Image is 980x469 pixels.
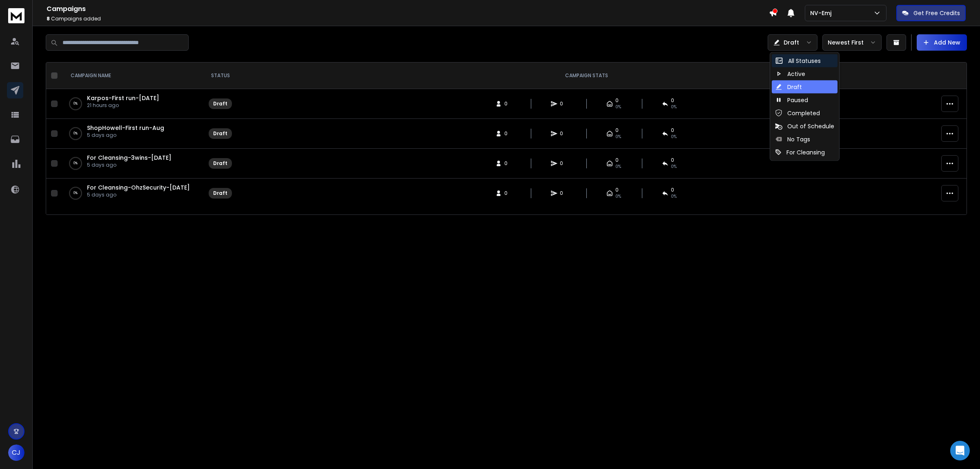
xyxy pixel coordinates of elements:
p: Campaigns added [47,16,769,22]
span: 0 [504,130,512,137]
span: 0 [560,130,568,137]
p: 5 days ago [87,192,190,198]
div: For Cleansing [775,148,825,156]
span: 0 [615,187,619,193]
p: 5 days ago [87,162,171,168]
th: CAMPAIGN NAME [61,63,204,89]
span: 0 [560,100,568,107]
span: 0 [615,97,619,104]
th: CAMPAIGN STATS [237,63,936,89]
span: 0% [671,104,677,110]
span: 0 [671,157,674,163]
a: For Cleansing-3wins-[DATE] [87,154,171,162]
span: 0% [615,134,621,140]
span: 0% [615,104,621,110]
span: 8 [47,15,50,22]
button: CJ [8,444,24,461]
p: 0 % [73,159,78,167]
span: 0 [615,157,619,163]
a: ShopHowell-First run-Aug [87,124,164,132]
div: Open Intercom Messenger [950,441,970,460]
td: 0%Karpos-First run-[DATE]21 hours ago [61,89,204,119]
span: 0 [504,100,512,107]
a: Karpos-First run-[DATE] [87,94,159,102]
span: 0 [671,187,674,193]
span: 0 [504,190,512,197]
span: 0 [504,160,512,167]
p: 21 hours ago [87,102,159,109]
th: STATUS [204,63,237,89]
span: 0% [671,134,677,140]
div: Draft [213,190,227,197]
td: 0%ShopHowell-First run-Aug5 days ago [61,119,204,149]
div: Draft [213,130,227,137]
p: Draft [784,38,799,47]
div: Draft [213,100,227,107]
button: Get Free Credits [896,5,966,21]
img: logo [8,8,24,23]
span: 0% [615,193,621,200]
p: Get Free Credits [913,9,960,17]
span: 0% [671,193,677,200]
p: 5 days ago [87,132,164,138]
span: 0% [615,163,621,170]
td: 0%For Cleansing-3wins-[DATE]5 days ago [61,149,204,179]
span: 0% [671,163,677,170]
p: 0 % [73,130,78,138]
div: Paused [775,96,808,104]
div: Completed [775,109,820,117]
button: Newest First [822,34,882,51]
span: 0 [560,160,568,167]
span: 0 [560,190,568,197]
div: Active [775,70,805,78]
p: 0 % [73,100,78,108]
button: Add New [917,34,967,51]
p: NV-Emj [810,9,835,17]
div: Draft [213,160,227,167]
h1: Campaigns [47,4,769,14]
td: 0%For Cleansing-OhzSecurity-[DATE]5 days ago [61,179,204,208]
div: Out of Schedule [775,122,834,130]
div: Draft [775,83,802,91]
span: 0 [671,97,674,104]
span: 0 [615,127,619,134]
a: For Cleansing-OhzSecurity-[DATE] [87,183,190,192]
div: All Statuses [775,57,821,65]
span: 0 [671,127,674,134]
p: 0 % [73,189,78,197]
div: No Tags [775,135,810,143]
